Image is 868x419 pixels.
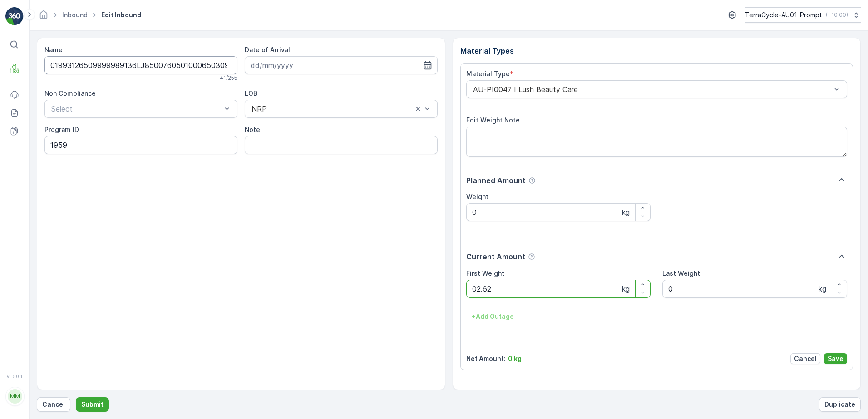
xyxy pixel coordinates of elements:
[528,253,535,260] div: Help Tooltip Icon
[622,283,630,294] p: kg
[39,13,49,21] a: Homepage
[460,45,853,56] p: Material Types
[44,89,96,97] label: Non Compliance
[466,116,520,124] label: Edit Weight Note
[824,400,855,409] p: Duplicate
[466,175,526,186] p: Planned Amount
[508,354,522,363] p: 0 kg
[466,70,510,78] label: Material Type
[245,56,438,74] input: dd/mm/yyyy
[790,353,820,364] button: Cancel
[220,74,237,82] p: 41 / 255
[5,381,24,412] button: MM
[622,207,630,218] p: kg
[819,283,826,294] p: kg
[528,177,536,184] div: Help Tooltip Icon
[245,89,257,97] label: LOB
[472,312,514,321] p: + Add Outage
[794,354,817,363] p: Cancel
[745,10,822,19] p: TerraCycle-AU01-Prompt
[99,10,143,19] span: Edit Inbound
[44,126,79,133] label: Program ID
[826,11,848,19] p: ( +10:00 )
[42,400,65,409] p: Cancel
[51,103,222,114] p: Select
[466,269,504,277] label: First Weight
[466,309,519,324] button: +Add Outage
[5,374,24,379] span: v 1.50.1
[245,46,290,54] label: Date of Arrival
[745,7,861,23] button: TerraCycle-AU01-Prompt(+10:00)
[828,354,843,363] p: Save
[8,389,22,404] div: MM
[44,46,63,54] label: Name
[819,397,861,412] button: Duplicate
[245,126,260,133] label: Note
[466,251,525,262] p: Current Amount
[824,353,847,364] button: Save
[37,397,70,412] button: Cancel
[662,269,700,277] label: Last Weight
[466,354,506,363] p: Net Amount :
[62,11,88,19] a: Inbound
[81,400,104,409] p: Submit
[5,7,24,25] img: logo
[466,193,488,200] label: Weight
[76,397,109,412] button: Submit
